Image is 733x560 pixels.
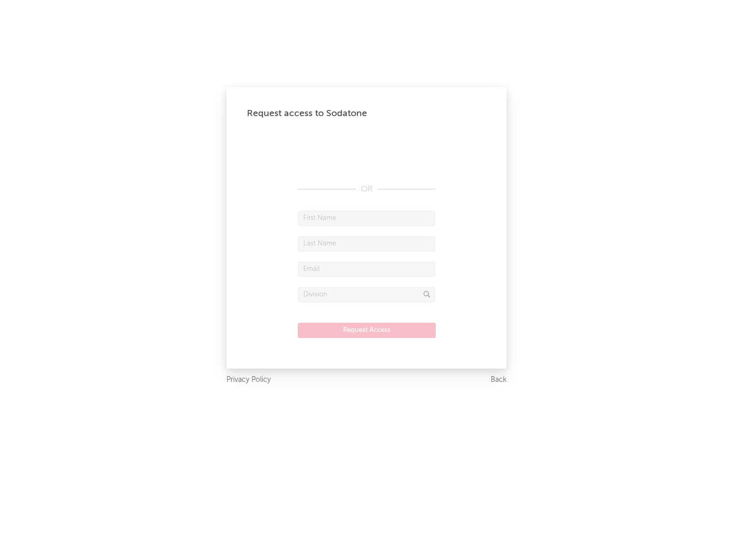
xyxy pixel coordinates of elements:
a: Privacy Policy [227,374,271,386]
input: First Name [298,211,435,226]
div: OR [298,183,435,195]
input: Email [298,262,435,277]
input: Last Name [298,236,435,251]
button: Request Access [298,323,436,338]
div: Request access to Sodatone [247,107,486,120]
a: Back [491,374,506,386]
input: Division [298,287,435,302]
